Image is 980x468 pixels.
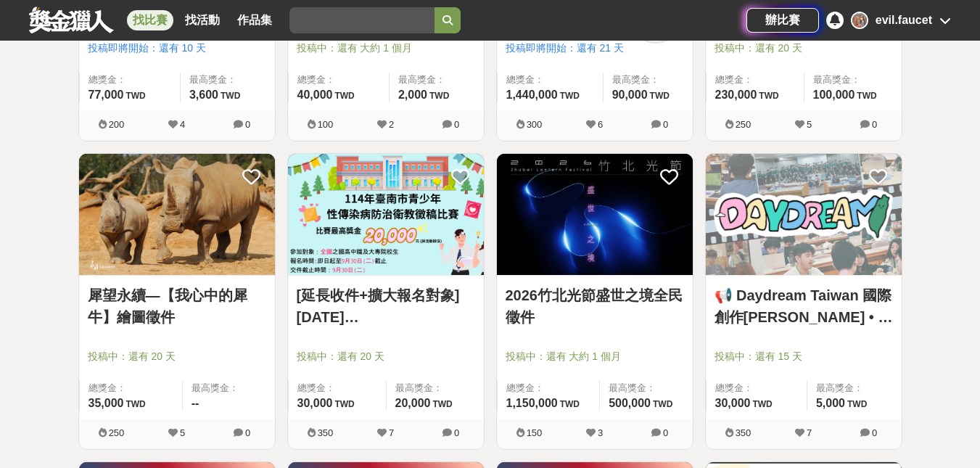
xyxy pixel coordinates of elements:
[318,119,334,130] span: 100
[297,89,333,101] span: 40,000
[79,154,275,275] img: Cover Image
[88,349,266,364] span: 投稿中：還有 20 天
[88,381,173,395] span: 總獎金：
[497,154,693,275] img: Cover Image
[297,349,475,364] span: 投稿中：還有 20 天
[715,73,795,87] span: 總獎金：
[398,89,427,101] span: 2,000
[288,154,484,276] a: Cover Image
[706,154,902,275] img: Cover Image
[706,154,902,276] a: Cover Image
[506,89,558,101] span: 1,440,000
[746,8,819,33] a: 辦比賽
[847,399,867,409] span: TWD
[297,73,380,87] span: 總獎金：
[715,284,893,328] a: 📢 Daydream Taiwan 國際創作[PERSON_NAME] • 兩天做出人生的第一款遊戲吧！
[598,427,603,438] span: 3
[180,427,185,438] span: 5
[231,10,278,30] a: 作品集
[245,119,250,130] span: 0
[429,91,449,101] span: TWD
[318,427,334,438] span: 350
[650,91,670,101] span: TWD
[560,91,580,101] span: TWD
[109,427,125,438] span: 250
[715,397,751,409] span: 30,000
[189,73,266,87] span: 最高獎金：
[127,10,173,30] a: 找比賽
[598,119,603,130] span: 6
[334,399,354,409] span: TWD
[807,427,812,438] span: 7
[852,13,867,28] img: Avatar
[454,427,459,438] span: 0
[192,397,199,409] span: --
[715,381,798,395] span: 總獎金：
[125,399,145,409] span: TWD
[813,89,855,101] span: 100,000
[297,381,377,395] span: 總獎金：
[653,399,672,409] span: TWD
[506,397,558,409] span: 1,150,000
[179,10,226,30] a: 找活動
[506,381,591,395] span: 總獎金：
[759,91,778,101] span: TWD
[221,91,240,101] span: TWD
[389,119,394,130] span: 2
[872,119,877,130] span: 0
[192,381,266,395] span: 最高獎金：
[297,41,475,56] span: 投稿中：還有 大約 1 個月
[125,91,145,101] span: TWD
[715,89,757,101] span: 230,000
[506,41,684,56] span: 投稿即將開始：還有 21 天
[612,73,684,87] span: 最高獎金：
[872,427,877,438] span: 0
[297,397,333,409] span: 30,000
[288,154,484,275] img: Cover Image
[245,427,250,438] span: 0
[88,89,124,101] span: 77,000
[88,41,266,56] span: 投稿即將開始：還有 10 天
[663,427,668,438] span: 0
[432,399,452,409] span: TWD
[715,41,893,56] span: 投稿中：還有 20 天
[876,12,932,29] div: evil.faucet
[506,284,684,328] a: 2026竹北光節盛世之境全民徵件
[813,73,893,87] span: 最高獎金：
[527,427,543,438] span: 150
[527,119,543,130] span: 300
[816,381,893,395] span: 最高獎金：
[816,397,845,409] span: 5,000
[389,427,394,438] span: 7
[857,91,876,101] span: TWD
[454,119,459,130] span: 0
[334,91,354,101] span: TWD
[88,284,266,328] a: 犀望永續—【我心中的犀牛】繪圖徵件
[736,427,752,438] span: 350
[609,381,683,395] span: 最高獎金：
[88,397,124,409] span: 35,000
[398,73,475,87] span: 最高獎金：
[560,399,580,409] span: TWD
[109,119,125,130] span: 200
[297,284,475,328] a: [延長收件+擴大報名對象][DATE][GEOGRAPHIC_DATA]青少年性傳染病防治衛教徵稿比賽
[395,381,475,395] span: 最高獎金：
[609,397,651,409] span: 500,000
[506,349,684,364] span: 投稿中：還有 大約 1 個月
[736,119,752,130] span: 250
[180,119,185,130] span: 4
[79,154,275,276] a: Cover Image
[752,399,772,409] span: TWD
[612,89,648,101] span: 90,000
[807,119,812,130] span: 5
[715,349,893,364] span: 投稿中：還有 15 天
[497,154,693,276] a: Cover Image
[663,119,668,130] span: 0
[88,73,171,87] span: 總獎金：
[506,73,594,87] span: 總獎金：
[395,397,431,409] span: 20,000
[189,89,218,101] span: 3,600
